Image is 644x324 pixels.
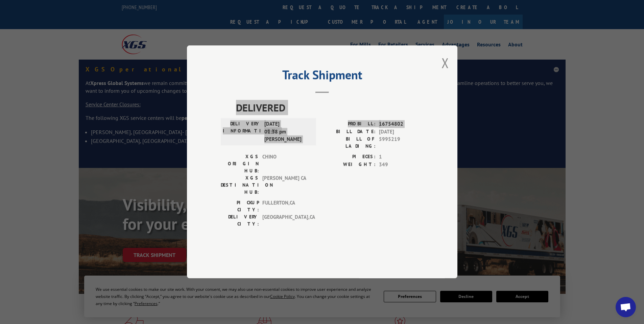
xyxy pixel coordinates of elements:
[221,153,259,175] label: XGS ORIGIN HUB:
[262,153,308,175] span: CHINO
[322,161,376,169] label: WEIGHT:
[221,199,259,214] label: PICKUP CITY:
[379,153,424,161] span: 1
[379,128,424,136] span: [DATE]
[379,121,424,128] span: 16754802
[322,121,376,128] label: PROBILL:
[379,161,424,169] span: 349
[221,214,259,228] label: DELIVERY CITY:
[223,121,261,144] label: DELIVERY INFORMATION:
[322,128,376,136] label: BILL DATE:
[262,214,308,228] span: [GEOGRAPHIC_DATA] , CA
[262,199,308,214] span: FULLERTON , CA
[221,70,424,83] h2: Track Shipment
[221,175,259,196] label: XGS DESTINATION HUB:
[322,136,376,150] label: BILL OF LADING:
[379,136,424,150] span: 5995219
[616,297,636,317] a: Open chat
[236,100,424,115] span: DELIVERED
[262,175,308,196] span: [PERSON_NAME] CA
[322,153,376,161] label: PIECES:
[264,121,310,144] span: [DATE] 01:38 pm [PERSON_NAME]
[442,54,449,72] button: Close modal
